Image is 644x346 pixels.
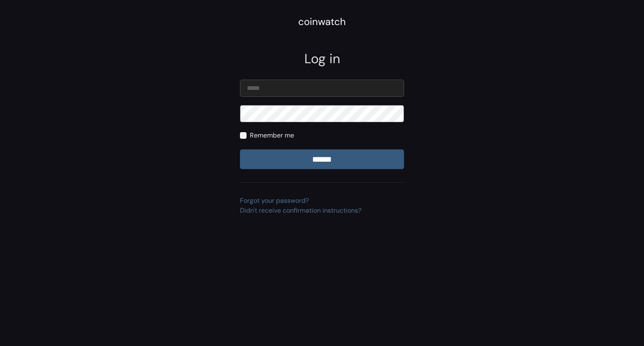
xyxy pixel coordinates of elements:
[250,131,294,140] label: Remember me
[298,14,346,29] div: coinwatch
[240,206,361,215] a: Didn't receive confirmation instructions?
[240,196,309,205] a: Forgot your password?
[298,18,346,27] a: coinwatch
[240,51,404,66] h2: Log in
